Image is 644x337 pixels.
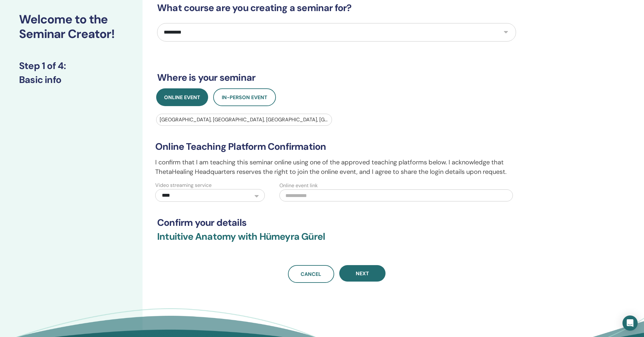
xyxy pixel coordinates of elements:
span: Next [356,270,369,277]
h3: What course are you creating a seminar for? [157,2,516,14]
h3: Intuitive Anatomy with Hümeyra Gürel [157,231,516,250]
span: Online Event [164,94,200,101]
a: Cancel [288,265,334,283]
div: Open Intercom Messenger [622,315,638,331]
h3: Basic info [19,74,124,86]
span: In-Person Event [222,94,267,101]
button: Next [339,265,386,282]
h3: Online Teaching Platform Confirmation [155,141,518,152]
label: Online event link [279,182,318,189]
span: Cancel [301,271,321,277]
h3: Step 1 of 4 : [19,60,124,72]
button: In-Person Event [213,88,276,106]
button: Online Event [156,88,208,106]
label: Video streaming service [155,181,212,189]
h3: Confirm your details [157,217,516,228]
h3: Where is your seminar [157,72,516,83]
p: I confirm that I am teaching this seminar online using one of the approved teaching platforms bel... [155,157,518,176]
h2: Welcome to the Seminar Creator! [19,12,124,41]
